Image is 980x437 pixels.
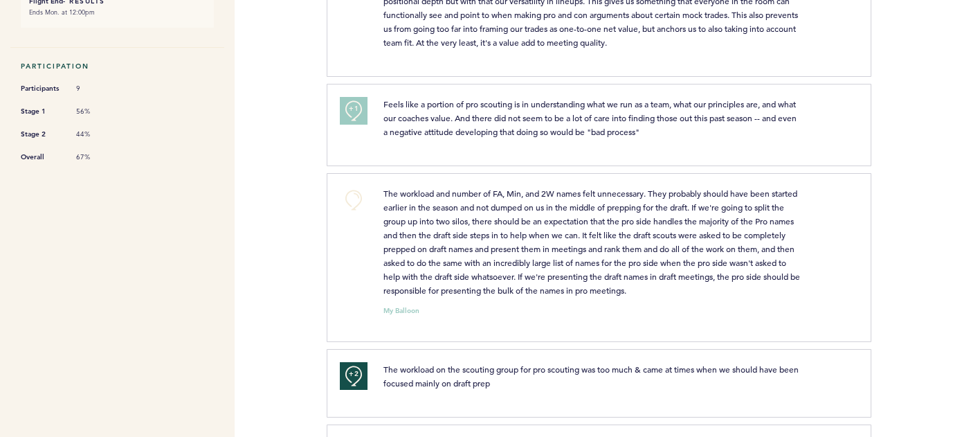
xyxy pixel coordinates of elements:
button: +2 [340,362,367,390]
span: 56% [76,107,118,116]
span: Feels like a portion of pro scouting is in understanding what we run as a team, what our principl... [383,98,799,137]
span: Stage 2 [21,127,62,141]
small: My Balloon [383,307,419,314]
h5: Participation [21,62,214,71]
span: 67% [76,152,118,162]
span: 44% [76,130,118,139]
span: The workload on the scouting group for pro scouting was too much & came at times when we should h... [383,364,801,389]
span: 9 [76,84,118,93]
button: +1 [340,97,367,125]
time: Ends Mon. at 12:00pm [29,8,95,17]
span: Participants [21,82,62,96]
span: +2 [349,367,359,381]
span: The workload and number of FA, Min, and 2W names felt unnecessary. They probably should have been... [383,188,802,296]
span: Overall [21,150,62,164]
span: Stage 1 [21,105,62,118]
span: +1 [349,102,359,116]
